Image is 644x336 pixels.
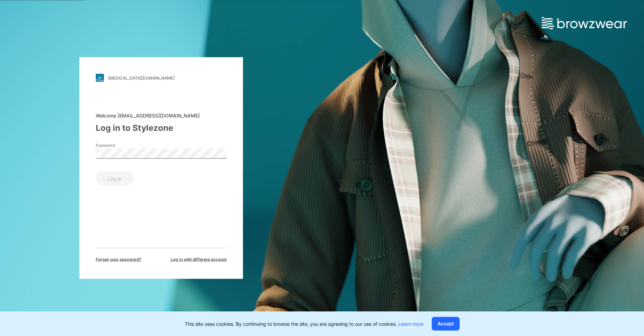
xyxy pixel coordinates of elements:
[108,75,174,80] div: [MEDICAL_DATA][DOMAIN_NAME]
[96,74,227,82] a: [MEDICAL_DATA][DOMAIN_NAME]
[96,112,227,119] div: Welcome [EMAIL_ADDRESS][DOMAIN_NAME]
[96,122,227,134] div: Log in to Stylezone
[542,17,627,29] img: browzwear-logo.73288ffb.svg
[185,320,424,327] p: This site uses cookies. By continuing to browse the site, you are agreeing to our use of cookies.
[96,74,104,82] img: svg+xml;base64,PHN2ZyB3aWR0aD0iMjgiIGhlaWdodD0iMjgiIHZpZXdCb3g9IjAgMCAyOCAyOCIgZmlsbD0ibm9uZSIgeG...
[171,256,227,263] span: Log in with different account
[432,317,460,331] button: Accept
[398,321,424,327] a: Learn more
[96,142,143,149] label: Password
[96,256,141,263] span: Forget your password?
